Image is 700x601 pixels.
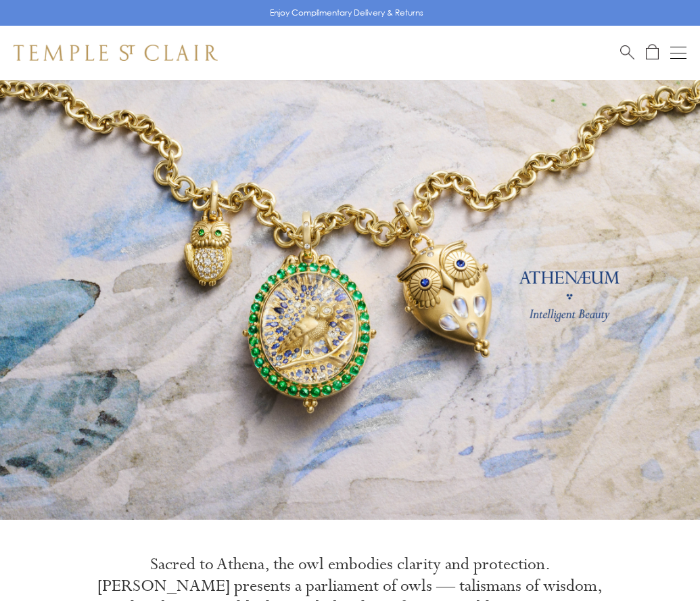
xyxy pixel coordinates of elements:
a: Open Shopping Bag [646,44,659,61]
img: Temple St. Clair [14,45,218,61]
a: Search [620,44,634,61]
p: Enjoy Complimentary Delivery & Returns [270,6,423,20]
button: Open navigation [670,45,686,61]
